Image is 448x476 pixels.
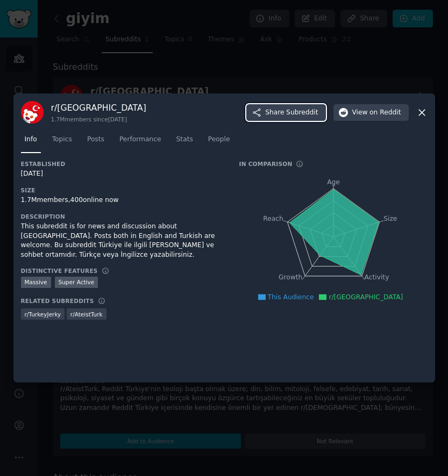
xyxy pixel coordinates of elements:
[25,135,37,145] span: Info
[52,135,72,145] span: Topics
[21,186,224,194] h3: Size
[279,274,302,282] tspan: Growth
[25,311,61,318] span: r/ TurkeyJerky
[70,311,103,318] span: r/ AteistTurk
[208,135,230,145] span: People
[21,169,224,179] div: [DATE]
[21,277,51,288] div: Massive
[48,131,76,153] a: Topics
[327,178,340,186] tspan: Age
[204,131,234,153] a: People
[119,135,161,145] span: Performance
[21,101,44,124] img: Turkey
[329,293,403,301] span: r/[GEOGRAPHIC_DATA]
[21,131,41,153] a: Info
[246,104,325,121] button: ShareSubreddit
[173,131,197,153] a: Stats
[21,213,224,220] h3: Description
[21,196,224,205] div: 1.7M members, 400 online now
[239,160,293,168] h3: In Comparison
[352,108,401,118] span: View
[87,135,104,145] span: Posts
[268,293,314,301] span: This Audience
[21,222,224,259] div: This subreddit is for news and discussion about [GEOGRAPHIC_DATA]. Posts both in English and Turk...
[83,131,108,153] a: Posts
[263,215,283,222] tspan: Reach
[21,160,224,168] h3: Established
[55,277,98,288] div: Super Active
[383,215,397,222] tspan: Size
[21,267,98,275] h3: Distinctive Features
[176,135,193,145] span: Stats
[21,297,94,305] h3: Related Subreddits
[51,116,146,123] div: 1.7M members since [DATE]
[369,108,401,118] span: on Reddit
[116,131,165,153] a: Performance
[286,108,318,118] span: Subreddit
[333,104,409,121] button: Viewon Reddit
[364,274,389,282] tspan: Activity
[265,108,318,118] span: Share
[51,102,146,113] h3: r/ [GEOGRAPHIC_DATA]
